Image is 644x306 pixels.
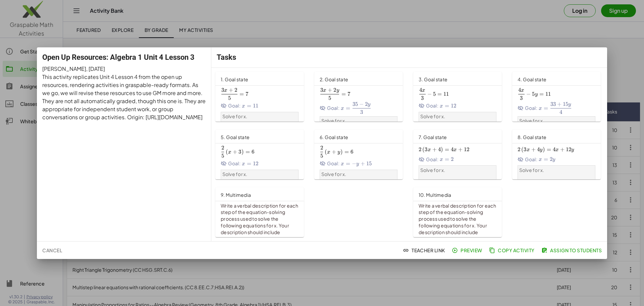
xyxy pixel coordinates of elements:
p: Solve for x. [519,118,594,124]
div: Tasks [211,47,607,68]
i: Goal State is hidden. [518,157,524,163]
span: = [247,160,251,167]
button: Cancel [40,244,65,256]
button: Assign to Students [540,244,604,256]
span: 6 [252,148,254,155]
span: y [552,157,555,162]
span: 35 [353,101,358,107]
span: + [233,148,237,155]
span: 12 [451,102,457,109]
span: ( [521,146,524,153]
span: 1. Goal state [221,76,248,82]
a: 8. Goal stateGoal:Solve for x. [512,130,603,179]
span: = [539,91,544,97]
i: Goal State is hidden. [221,161,227,167]
span: 8. Goal state [518,134,546,140]
p: Solve for x. [321,171,396,178]
span: 4. Goal state [518,76,546,82]
span: = [547,146,551,153]
span: = [346,105,350,112]
span: 11 [253,102,259,109]
span: x [521,88,524,93]
span: x [323,88,326,93]
span: 5 [320,152,323,159]
p: This activity replicates Unit 4 Lesson 4 from the open up resources, rendering activities in gras... [42,73,206,121]
span: Goal: [518,102,537,114]
span: ) [340,148,343,155]
i: Goal State is hidden. [320,161,326,167]
span: + [560,146,565,153]
span: x [341,161,344,167]
span: + [458,146,463,153]
span: − [526,91,531,97]
span: ​ [371,102,371,110]
span: 4 [518,87,521,93]
span: ​ [323,146,324,154]
span: = [246,148,250,155]
p: Solve for x. [420,113,495,120]
span: 2. Goal state [320,76,348,82]
span: x [224,88,227,93]
span: = [445,156,449,163]
span: 4 [419,87,422,93]
span: 4 [559,109,562,116]
span: 5 [221,152,224,159]
span: − [427,91,432,97]
span: 12 [566,146,572,153]
i: Goal State is hidden. [419,103,425,109]
i: Goal State is hidden. [518,105,524,111]
span: y [368,102,370,107]
span: 2 [221,144,224,151]
span: x [242,103,245,109]
span: 7. Goal state [419,134,447,140]
span: ​ [339,88,340,96]
span: Assign to Students [543,247,602,253]
span: + [328,87,332,93]
a: 9. MultimediaWrite a verbal description for each step of the equation-solving process used to sol... [215,187,405,237]
a: 10. MultimediaWrite a verbal description for each step of the equation-solving process used to so... [413,187,603,237]
i: Goal State is hidden. [320,105,326,111]
span: Goal: [221,102,240,110]
span: = [346,160,350,167]
span: 2 [451,156,453,163]
span: 2 [333,87,336,93]
span: = [247,102,251,109]
span: 12 [464,146,470,153]
span: 3. Goal state [419,76,447,82]
span: 5 [532,91,535,97]
span: 2 [550,156,552,163]
span: 3 [320,87,323,93]
a: 6. Goal stateGoal:Solve for x. [314,130,405,179]
span: 3 [520,95,523,101]
span: 7 [347,91,350,97]
a: 1. Goal stateGoal:Solve for x. [215,72,306,122]
span: x [341,106,344,111]
span: ( [422,146,425,153]
span: + [531,146,536,153]
a: 3. Goal stateGoal:Solve for x. [413,72,504,122]
span: y [571,147,574,152]
span: [PERSON_NAME] [42,65,86,72]
span: 6. Goal state [320,134,348,140]
span: Goal: [518,156,537,163]
span: Goal: [419,156,438,163]
span: 4 [438,146,441,153]
span: x [242,161,245,167]
span: 2 [419,146,421,153]
span: x [440,157,443,162]
span: 5 [328,95,331,101]
span: 11 [443,91,449,97]
span: 6 [351,148,353,155]
span: , [DATE] [86,65,105,72]
button: Preview [450,244,485,256]
span: 11 [545,91,551,97]
i: Goal State is hidden. [221,103,227,109]
span: y [540,147,542,152]
span: ( [325,148,327,155]
span: 2 [518,146,520,153]
span: y [568,102,571,107]
span: 3 [524,146,526,153]
span: ) [441,146,443,153]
